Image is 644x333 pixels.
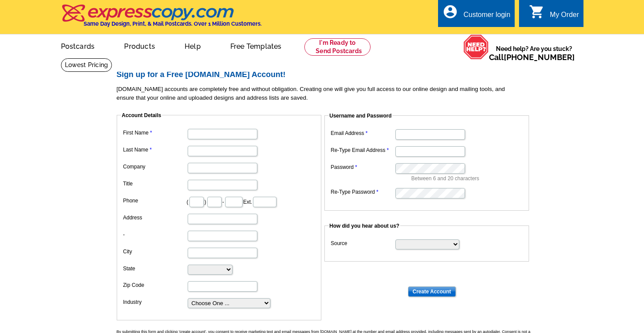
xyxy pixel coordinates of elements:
[171,35,215,56] a: Help
[123,214,187,222] label: Address
[84,20,262,27] h4: Same Day Design, Print, & Mail Postcards. Over 1 Million Customers.
[550,11,579,23] div: My Order
[331,129,394,137] label: Email Address
[329,222,401,230] legend: How did you hear about us?
[329,112,393,120] legend: Username and Password
[411,175,525,182] p: Between 6 and 20 characters
[123,129,187,137] label: First Name
[123,197,187,205] label: Phone
[123,231,187,239] label: -
[504,53,575,62] a: [PHONE_NUMBER]
[117,70,535,80] h2: Sign up for a Free [DOMAIN_NAME] Account!
[216,35,296,56] a: Free Templates
[529,4,545,20] i: shopping_cart
[117,85,535,102] p: [DOMAIN_NAME] accounts are completely free and without obligation. Creating one will give you ful...
[61,10,262,27] a: Same Day Design, Print, & Mail Postcards. Over 1 Million Customers.
[331,163,394,171] label: Password
[463,11,510,23] div: Customer login
[123,180,187,188] label: Title
[529,10,579,20] a: shopping_cart My Order
[123,163,187,171] label: Company
[123,265,187,272] label: State
[489,53,575,62] span: Call
[442,4,458,20] i: account_circle
[331,146,394,154] label: Re-Type Email Address
[123,298,187,306] label: Industry
[408,286,456,297] input: Create Account
[123,281,187,289] label: Zip Code
[123,248,187,256] label: City
[331,188,394,196] label: Re-Type Password
[121,195,317,208] dd: ( ) - Ext.
[110,35,169,56] a: Products
[442,10,510,20] a: account_circle Customer login
[489,44,579,62] span: Need help? Are you stuck?
[463,34,489,60] img: help
[121,111,162,119] legend: Account Details
[47,35,109,56] a: Postcards
[331,239,394,247] label: Source
[123,146,187,154] label: Last Name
